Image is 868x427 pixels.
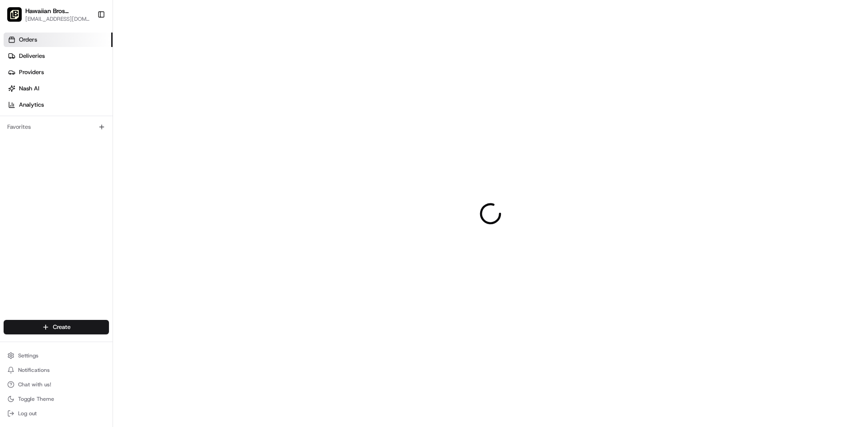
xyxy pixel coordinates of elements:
img: Hawaiian Bros (Tucson_AZ_S. Wilmot) [7,7,22,22]
button: Log out [4,407,109,420]
img: 1736555255976-a54dd68f-1ca7-489b-9aae-adbdc363a1c4 [9,86,25,103]
span: Deliveries [19,52,45,60]
span: Orders [19,36,37,44]
div: Start new chat [31,86,148,95]
div: 💻 [76,132,84,139]
a: Nash AI [4,81,113,96]
span: API Documentation [85,131,145,140]
span: Pylon [90,153,109,160]
span: Providers [19,68,44,76]
a: Deliveries [4,49,113,63]
a: Analytics [4,98,113,112]
div: 📗 [9,132,16,139]
button: Toggle Theme [4,393,109,405]
span: Knowledge Base [18,131,69,140]
a: Powered byPylon [64,153,109,160]
p: Welcome 👋 [9,36,165,51]
button: Hawaiian Bros (Tucson_AZ_S. [GEOGRAPHIC_DATA]) [25,6,90,15]
div: We're available if you need us! [31,95,114,103]
button: [EMAIL_ADDRESS][DOMAIN_NAME] [25,15,90,23]
button: Hawaiian Bros (Tucson_AZ_S. Wilmot)Hawaiian Bros (Tucson_AZ_S. [GEOGRAPHIC_DATA])[EMAIL_ADDRESS][... [4,4,94,25]
span: Chat with us! [18,381,51,388]
button: Start new chat [154,89,165,100]
button: Chat with us! [4,378,109,391]
a: 📗Knowledge Base [5,127,73,144]
button: Settings [4,349,109,362]
span: Nash AI [19,84,39,93]
img: Nash [9,9,27,27]
button: Create [4,320,109,334]
span: Create [53,323,71,331]
a: Providers [4,65,113,80]
a: 💻API Documentation [73,127,149,144]
span: Log out [18,410,37,417]
a: Orders [4,33,113,47]
button: Notifications [4,364,109,376]
input: Clear [24,58,149,68]
span: Toggle Theme [18,395,54,403]
div: Favorites [4,120,109,134]
span: Analytics [19,101,44,109]
span: Notifications [18,366,50,374]
span: Settings [18,352,38,359]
